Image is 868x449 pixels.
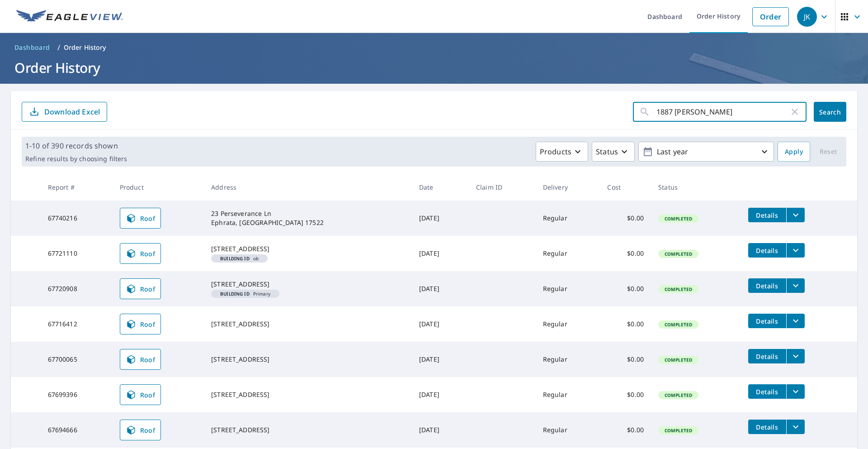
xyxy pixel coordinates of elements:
[754,211,781,220] span: Details
[786,349,805,363] button: filesDropdownBtn-67700065
[536,412,600,448] td: Regular
[41,306,113,342] td: 67716412
[211,320,405,329] div: [STREET_ADDRESS]
[14,43,50,52] span: Dashboard
[215,256,264,261] span: ob
[786,243,805,258] button: filesDropdownBtn-67721110
[754,317,781,325] span: Details
[412,377,469,412] td: [DATE]
[220,256,250,261] em: Building ID
[786,208,805,222] button: filesDropdownBtn-67740216
[748,208,786,222] button: detailsBtn-67740216
[778,142,810,162] button: Apply
[412,412,469,448] td: [DATE]
[600,236,651,271] td: $0.00
[596,146,618,157] p: Status
[412,306,469,342] td: [DATE]
[754,423,781,431] span: Details
[211,209,405,227] div: 23 Perseverance Ln Ephrata, [GEOGRAPHIC_DATA] 17522
[41,174,113,201] th: Report #
[659,392,698,398] span: Completed
[41,377,113,412] td: 67699396
[215,291,276,296] span: Primary
[540,146,571,157] p: Products
[25,140,127,151] p: 1-10 of 390 records shown
[16,10,123,24] img: EV Logo
[600,306,651,342] td: $0.00
[120,243,161,264] a: Roof
[204,174,412,201] th: Address
[821,108,839,116] span: Search
[786,278,805,293] button: filesDropdownBtn-67720908
[786,384,805,399] button: filesDropdownBtn-67699396
[11,58,857,77] h1: Order History
[536,377,600,412] td: Regular
[536,342,600,377] td: Regular
[126,425,156,435] span: Roof
[113,174,204,201] th: Product
[120,420,161,440] a: Roof
[659,251,698,257] span: Completed
[748,384,786,399] button: detailsBtn-67699396
[754,246,781,255] span: Details
[786,314,805,328] button: filesDropdownBtn-67716412
[754,352,781,361] span: Details
[754,387,781,396] span: Details
[600,201,651,236] td: $0.00
[651,174,741,201] th: Status
[754,282,781,290] span: Details
[120,278,161,299] a: Roof
[748,349,786,363] button: detailsBtn-67700065
[126,248,156,259] span: Roof
[44,107,100,117] p: Download Excel
[600,174,651,201] th: Cost
[536,174,600,201] th: Delivery
[659,215,698,222] span: Completed
[126,354,156,365] span: Roof
[600,271,651,306] td: $0.00
[211,280,405,289] div: [STREET_ADDRESS]
[211,244,405,253] div: [STREET_ADDRESS]
[126,213,156,224] span: Roof
[126,319,156,330] span: Roof
[41,236,113,271] td: 67721110
[469,174,536,201] th: Claim ID
[11,40,54,55] a: Dashboard
[659,321,698,328] span: Completed
[412,201,469,236] td: [DATE]
[659,427,698,434] span: Completed
[656,99,789,124] input: Address, Report #, Claim ID, etc.
[120,349,161,370] a: Roof
[41,271,113,306] td: 67720908
[211,390,405,399] div: [STREET_ADDRESS]
[786,420,805,434] button: filesDropdownBtn-67694666
[600,342,651,377] td: $0.00
[653,144,759,160] p: Last year
[412,236,469,271] td: [DATE]
[412,271,469,306] td: [DATE]
[22,102,107,122] button: Download Excel
[41,201,113,236] td: 67740216
[592,142,635,162] button: Status
[659,357,698,363] span: Completed
[536,306,600,342] td: Regular
[536,236,600,271] td: Regular
[814,102,846,122] button: Search
[211,425,405,435] div: [STREET_ADDRESS]
[659,286,698,292] span: Completed
[41,342,113,377] td: 67700065
[211,355,405,364] div: [STREET_ADDRESS]
[797,7,817,27] div: JK
[25,155,127,163] p: Refine results by choosing filters
[126,283,156,294] span: Roof
[748,314,786,328] button: detailsBtn-67716412
[748,278,786,293] button: detailsBtn-67720908
[57,42,60,53] li: /
[412,342,469,377] td: [DATE]
[536,142,588,162] button: Products
[785,146,803,158] span: Apply
[11,40,857,55] nav: breadcrumb
[412,174,469,201] th: Date
[220,291,250,296] em: Building ID
[748,243,786,258] button: detailsBtn-67721110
